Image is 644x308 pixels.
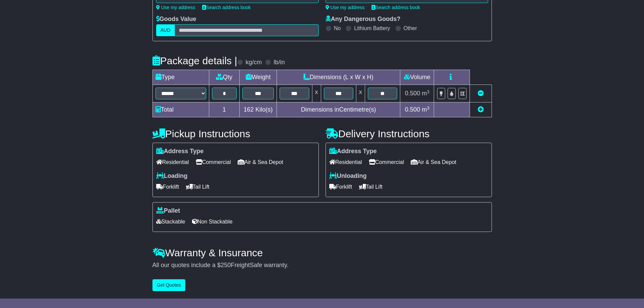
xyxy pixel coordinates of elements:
[400,70,434,85] td: Volume
[209,70,240,85] td: Qty
[329,148,377,155] label: Address Type
[277,102,400,117] td: Dimensions in Centimetre(s)
[334,25,341,31] label: No
[196,157,231,167] span: Commercial
[372,5,420,10] a: Search address book
[156,16,196,23] label: Goods Value
[359,182,383,192] span: Tail Lift
[156,148,204,155] label: Address Type
[422,90,430,97] span: m
[209,102,240,117] td: 1
[405,106,420,113] span: 0.500
[156,182,179,192] span: Forklift
[152,279,186,291] button: Get Quotes
[326,128,492,139] h4: Delivery Instructions
[152,247,492,258] h4: Warranty & Insurance
[478,106,484,113] a: Add new item
[326,5,365,10] a: Use my address
[369,157,404,167] span: Commercial
[404,25,417,31] label: Other
[427,89,430,94] sup: 3
[354,25,390,31] label: Lithium Battery
[152,102,209,117] td: Total
[152,262,492,269] div: All our quotes include a $ FreightSafe warranty.
[329,172,367,180] label: Unloading
[186,182,210,192] span: Tail Lift
[238,157,283,167] span: Air & Sea Depot
[329,157,362,167] span: Residential
[156,157,189,167] span: Residential
[427,105,430,111] sup: 3
[245,59,262,66] label: kg/cm
[192,216,233,227] span: Non Stackable
[240,70,277,85] td: Weight
[312,85,321,102] td: x
[152,55,237,66] h4: Package details |
[156,207,180,215] label: Pallet
[329,182,352,192] span: Forklift
[277,70,400,85] td: Dimensions (L x W x H)
[326,16,401,23] label: Any Dangerous Goods?
[156,216,185,227] span: Stackable
[156,24,175,36] label: AUD
[221,262,231,268] span: 250
[152,128,319,139] h4: Pickup Instructions
[422,106,430,113] span: m
[244,106,254,113] span: 162
[356,85,365,102] td: x
[240,102,277,117] td: Kilo(s)
[156,5,195,10] a: Use my address
[152,70,209,85] td: Type
[411,157,456,167] span: Air & Sea Depot
[478,90,484,97] a: Remove this item
[405,90,420,97] span: 0.500
[156,172,188,180] label: Loading
[273,59,285,66] label: lb/in
[202,5,251,10] a: Search address book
